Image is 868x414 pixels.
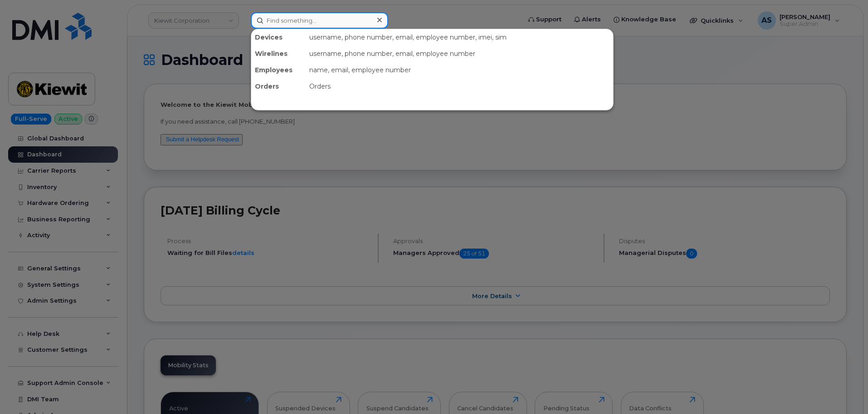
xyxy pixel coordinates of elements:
div: Orders [251,78,306,95]
div: Devices [251,29,306,45]
div: Employees [251,62,306,78]
div: username, phone number, email, employee number [306,45,613,62]
div: Orders [306,78,613,95]
iframe: Messenger Launcher [829,374,861,407]
div: name, email, employee number [306,62,613,78]
div: username, phone number, email, employee number, imei, sim [306,29,613,45]
div: Wirelines [251,45,306,62]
